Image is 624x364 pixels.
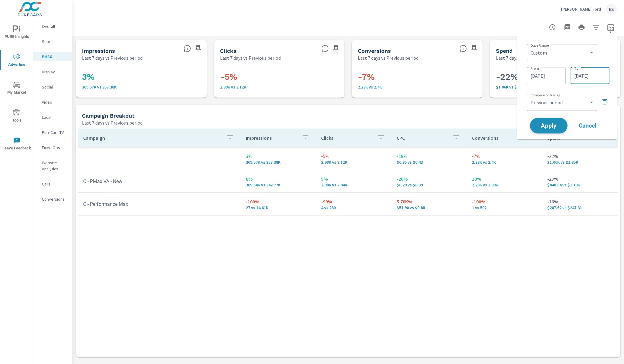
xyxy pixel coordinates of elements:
[82,72,201,82] h3: 3%
[33,37,72,46] div: Search
[42,160,67,172] p: Website Analytics
[547,175,613,182] p: -23%
[397,175,462,182] p: -26%
[246,205,311,210] p: 27 vs 14,605
[83,135,222,141] p: Campaign
[82,48,115,54] h5: Impressions
[42,54,67,60] p: PMAX
[2,109,31,124] span: Tools
[33,195,72,204] div: Conversions
[397,160,462,165] p: $0.35 vs $0.43
[33,82,72,92] div: Social
[33,179,72,189] div: Calls
[2,81,31,96] span: My Market
[220,54,281,62] p: Last 7 days vs Previous period
[575,123,600,129] span: Cancel
[496,48,513,54] h5: Spend
[496,85,615,89] p: $1.06K vs $1.35K
[2,53,31,68] span: Advertise
[220,85,339,89] p: 2,979 vs 3,121
[321,45,329,52] span: The number of times an ad was clicked by a consumer.
[590,21,602,33] button: Apply Filters
[33,22,72,31] div: Overall
[321,152,387,160] p: -5%
[321,135,372,141] p: Clicks
[42,23,67,29] p: Overall
[321,205,387,210] p: 4 vs 280
[575,21,588,33] button: Print Report
[220,72,339,82] h3: -5%
[33,128,72,137] div: PureCars TV
[78,196,241,212] td: C - Performance Max
[496,54,557,62] p: Last 7 days vs Previous period
[472,160,538,165] p: 2,231 vs 2,396
[42,38,67,45] p: Search
[82,119,143,126] p: Last 7 days vs Previous period
[472,135,523,141] p: Conversions
[193,44,203,53] span: Save this to your personalized report
[469,44,479,53] span: Save this to your personalized report
[358,48,391,54] h5: Conversions
[42,84,67,90] p: Social
[246,152,311,160] p: 3%
[606,4,617,15] div: ES
[33,158,72,173] div: Website Analytics
[0,18,33,158] div: nav menu
[33,143,72,152] div: Fixed Ops
[460,45,467,52] span: Total Conversions include Actions, Leads and Unmapped.
[42,114,67,120] p: Local
[358,54,419,62] p: Last 7 days vs Previous period
[246,160,311,165] p: 369,569 vs 357,377
[547,182,613,187] p: $848.84 vs $1,098.66
[33,52,72,61] div: PMAX
[246,175,311,182] p: 8%
[42,69,67,75] p: Display
[82,112,134,119] h5: Campaign Breakout
[42,129,67,135] p: PureCars TV
[78,174,241,189] td: C - PMax VA - New
[33,98,72,107] div: Video
[472,182,538,187] p: 2,230 vs 1,894
[184,45,191,52] span: The number of times an ad was shown on your behalf.
[569,118,606,133] button: Cancel
[397,135,448,141] p: CPC
[496,72,615,82] h3: -22%
[321,182,387,187] p: 2.98K vs 2.84K
[42,196,67,202] p: Conversions
[358,85,476,89] p: 2.23K vs 2.4K
[246,198,311,205] p: -100%
[246,135,297,141] p: Impressions
[358,72,476,82] h3: -7%
[472,205,538,210] p: 1 vs 502
[246,182,311,187] p: 369,542 vs 342,772
[472,152,538,160] p: -7%
[321,198,387,205] p: -99%
[547,160,613,165] p: $1,056.45 vs $1,345.97
[547,152,613,160] p: -22%
[561,6,601,12] p: [PERSON_NAME] Ford
[321,175,387,182] p: 5%
[605,21,617,33] button: Select Date Range
[42,145,67,151] p: Fixed Ops
[397,205,462,210] p: $51.90 vs $0.88
[547,205,613,210] p: $207.62 vs $247.31
[561,21,573,33] button: "Export Report to PDF"
[472,175,538,182] p: 18%
[82,85,201,89] p: 369.57K vs 357.38K
[82,54,143,62] p: Last 7 days vs Previous period
[33,113,72,122] div: Local
[321,160,387,165] p: 2,979 vs 3,121
[397,182,462,187] p: $0.29 vs $0.39
[33,67,72,76] div: Display
[397,198,462,205] p: 5.78K%
[220,48,236,54] h5: Clicks
[42,181,67,187] p: Calls
[42,99,67,105] p: Video
[2,137,31,152] span: Leave Feedback
[397,152,462,160] p: -18%
[547,198,613,205] p: -16%
[530,118,568,134] button: Apply
[472,198,538,205] p: -100%
[536,123,561,129] span: Apply
[2,25,31,40] span: PURE Insights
